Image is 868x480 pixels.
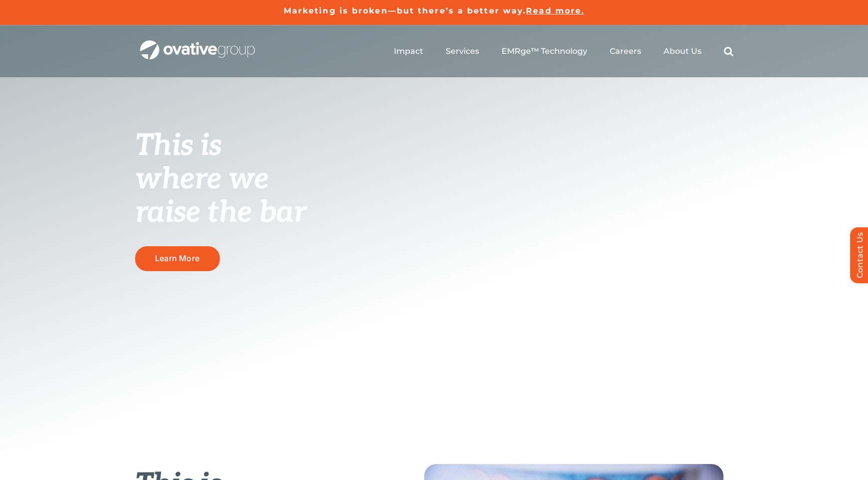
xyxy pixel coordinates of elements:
[394,46,423,56] a: Impact
[140,39,255,49] a: OG_Full_horizontal_WHT
[610,46,641,56] a: Careers
[135,128,222,164] span: This is
[155,254,199,263] span: Learn More
[446,46,479,56] a: Services
[502,46,587,56] a: EMRge™ Technology
[664,46,701,56] a: About Us
[724,46,733,56] a: Search
[284,6,526,15] a: Marketing is broken—but there’s a better way.
[135,246,220,271] a: Learn More
[135,161,306,231] span: where we raise the bar
[526,6,584,15] a: Read more.
[394,35,733,67] nav: Menu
